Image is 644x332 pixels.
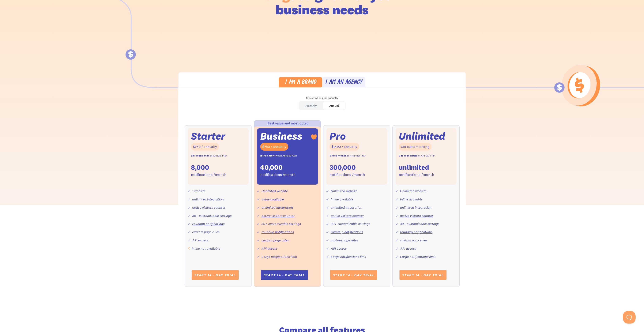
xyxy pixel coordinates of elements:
div: on Annual Plan [191,153,227,159]
div: on Annual Plan [399,153,435,159]
div: unlimited integration [400,204,432,211]
a: Start 14 - day trial [399,270,447,280]
strong: 2 free months [329,154,348,157]
div: custom page rules [192,229,219,235]
div: Inline not available [192,245,220,252]
div: 30+ customizable settings [192,213,231,219]
div: $250 / annually [191,143,219,151]
div: API access [400,245,416,252]
div: API access [331,245,347,252]
div: unlimited integration [331,204,362,211]
div: Large notifications limit [400,254,436,260]
div: custom page rules [331,237,358,243]
div: Inline available [400,196,422,202]
a: Start 14 - day trial [330,270,377,280]
div: 30+ customizable settings [331,221,370,227]
iframe: Toggle Customer Support [623,311,636,324]
div: API access [261,245,277,252]
div: 30+ customizable settings [261,221,301,227]
div: notifications /month [191,172,226,178]
div: Monthly [305,103,317,109]
div: Pro [329,132,346,141]
div: custom page rules [261,237,289,243]
div: unlimited [399,163,429,172]
div: 17% off when paid annually [178,95,466,101]
a: roundup notifications [400,230,432,234]
a: roundup notifications [331,230,363,234]
div: Inline available [261,196,284,202]
div: Get custom pricing [399,143,432,151]
a: roundup notifications [192,222,225,226]
div: Large notifications limit [331,254,366,260]
a: active visitors counter [192,205,225,210]
div: I am an agency [325,80,362,86]
div: Business [260,132,302,141]
a: Start 14 - day trial [261,270,308,280]
div: 8,000 [191,163,209,172]
div: notifications /month [329,172,365,178]
div: I am a brand [285,80,316,86]
a: active visitors counter [261,214,295,218]
div: unlimited integration [192,196,224,202]
div: Large notifications limit [261,254,297,260]
div: unlimited integration [261,204,293,211]
div: $750 / annually [260,143,288,151]
div: Inline available [331,196,353,202]
div: Starter [191,132,225,141]
div: Unlimited website [261,188,288,194]
div: $1490 / annually [329,143,359,151]
div: API access [192,237,208,243]
a: Start 14 - day trial [192,270,239,280]
div: custom page rules [400,237,427,243]
div: 40,000 [260,163,283,172]
div: Unlimited [399,132,445,141]
div: 1 website [192,188,206,194]
div: notifications /month [260,172,296,178]
div: 30+ customizable settings [400,221,439,227]
a: active visitors counter [400,214,433,218]
strong: 2 free months [399,154,417,157]
div: on Annual Plan [260,153,297,159]
div: Unlimited website [400,188,426,194]
div: notifications /month [399,172,434,178]
strong: 2 free months [260,154,279,157]
a: active visitors counter [331,214,364,218]
div: on Annual Plan [329,153,366,159]
div: Unlimited website [331,188,357,194]
strong: 2 free months [191,154,210,157]
div: Annual [329,103,339,109]
a: roundup notifications [261,230,294,234]
div: 300,000 [329,163,356,172]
